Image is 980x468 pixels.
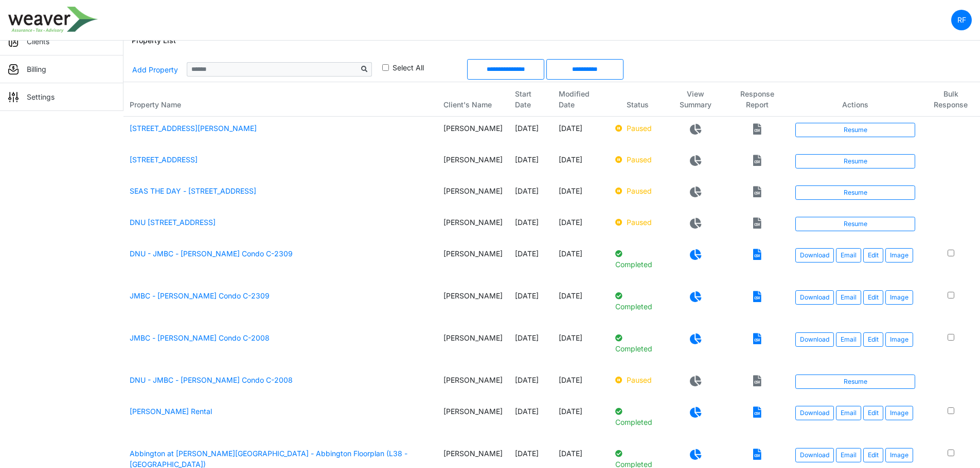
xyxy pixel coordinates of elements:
a: [STREET_ADDRESS] [130,155,198,164]
p: Paused [615,185,661,196]
a: RF [951,10,972,30]
td: [DATE] [509,148,553,179]
a: Resume [795,154,915,169]
a: [PERSON_NAME] Rental [130,407,212,416]
p: Paused [615,154,661,165]
th: Property Name [123,82,437,117]
button: Email [836,290,861,305]
td: [PERSON_NAME] [437,400,509,442]
td: [PERSON_NAME] [437,284,509,326]
p: Settings [27,91,55,102]
td: [PERSON_NAME] [437,242,509,284]
a: SEAS THE DAY - [STREET_ADDRESS] [130,186,256,195]
td: [PERSON_NAME] [437,211,509,242]
th: Status [609,82,667,117]
a: Resume [795,375,915,389]
a: Edit [863,248,883,263]
a: Add Property [132,61,179,79]
button: Email [836,248,861,263]
a: Edit [863,406,883,420]
a: JMBC - [PERSON_NAME] Condo C-2008 [130,333,270,342]
td: [DATE] [509,242,553,284]
th: View Summary [667,82,725,117]
a: Resume [795,217,915,231]
a: JMBC - [PERSON_NAME] Condo C-2309 [130,291,270,300]
td: [PERSON_NAME] [437,326,509,368]
button: Image [885,406,913,420]
a: Download [795,406,834,420]
p: Completed [615,248,661,270]
img: spp logo [8,7,98,33]
a: Edit [863,332,883,347]
p: Paused [615,375,661,385]
td: [DATE] [553,400,609,442]
td: [DATE] [509,284,553,326]
td: [DATE] [553,179,609,211]
p: Completed [615,290,661,312]
th: Bulk Response [921,82,980,117]
td: [DATE] [553,148,609,179]
td: [PERSON_NAME] [437,117,509,148]
a: Resume [795,123,915,137]
td: [DATE] [509,117,553,148]
th: Modified Date [553,82,609,117]
th: Client's Name [437,82,509,117]
th: Response Report [725,82,789,117]
p: Completed [615,332,661,354]
td: [DATE] [509,179,553,211]
button: Email [836,448,861,462]
a: DNU - JMBC - [PERSON_NAME] Condo C-2008 [130,376,293,384]
a: Download [795,290,834,305]
a: Download [795,448,834,462]
td: [DATE] [509,326,553,368]
a: Edit [863,448,883,462]
a: Download [795,332,834,347]
input: Sizing example input [187,62,358,77]
p: Billing [27,64,46,74]
td: [DATE] [509,400,553,442]
a: [STREET_ADDRESS][PERSON_NAME] [130,124,257,133]
p: RF [957,14,966,25]
a: DNU [STREET_ADDRESS] [130,218,216,227]
button: Image [885,332,913,347]
a: Resume [795,185,915,200]
label: Select All [393,62,424,73]
td: [DATE] [509,368,553,400]
p: Completed [615,406,661,427]
p: Paused [615,217,661,228]
button: Image [885,248,913,263]
td: [DATE] [553,211,609,242]
button: Email [836,332,861,347]
th: Start Date [509,82,553,117]
img: sidemenu_settings.png [8,92,19,102]
td: [DATE] [553,242,609,284]
a: Edit [863,290,883,305]
td: [DATE] [553,117,609,148]
td: [PERSON_NAME] [437,368,509,400]
a: Download [795,248,834,263]
td: [DATE] [553,284,609,326]
th: Actions [789,82,921,117]
td: [DATE] [553,368,609,400]
p: Paused [615,123,661,134]
a: DNU - JMBC - [PERSON_NAME] Condo C-2309 [130,249,293,258]
td: [DATE] [553,326,609,368]
img: sidemenu_billing.png [8,64,19,74]
button: Email [836,406,861,420]
button: Image [885,290,913,305]
img: sidemenu_client.png [8,36,19,47]
td: [PERSON_NAME] [437,148,509,179]
td: [PERSON_NAME] [437,179,509,211]
h6: Property List [132,36,176,45]
td: [DATE] [509,211,553,242]
button: Image [885,448,913,462]
p: Clients [27,36,49,47]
